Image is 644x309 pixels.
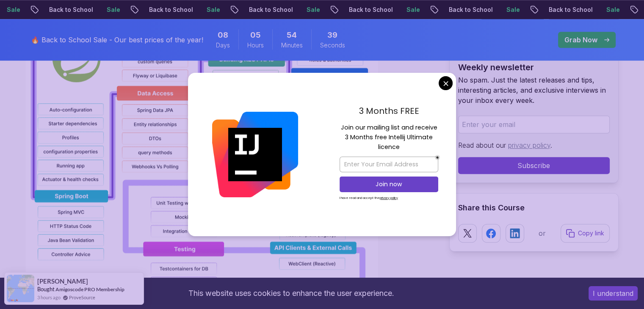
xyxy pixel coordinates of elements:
span: Days [216,41,230,50]
p: 🔥 Back to School Sale - Our best prices of the year! [31,35,203,45]
span: 8 Days [218,29,228,41]
p: Back to School [242,6,300,14]
span: Seconds [320,41,345,50]
span: 3 hours ago [37,294,61,301]
p: Copy link [578,229,604,237]
span: [PERSON_NAME] [37,278,88,285]
p: Read about our . [458,140,610,150]
a: ProveSource [69,294,95,301]
p: Sale [100,6,127,14]
a: Amigoscode PRO Membership [55,286,124,292]
span: 54 Minutes [287,29,297,41]
p: Sale [500,6,527,14]
a: privacy policy [508,141,550,149]
p: Sale [600,6,627,14]
button: Copy link [561,224,610,243]
span: 39 Seconds [327,29,337,41]
p: Back to School [42,6,100,14]
button: Subscribe [458,157,610,174]
span: Hours [247,41,264,50]
p: Sale [200,6,227,14]
p: Back to School [142,6,200,14]
p: Back to School [542,6,600,14]
p: Back to School [342,6,400,14]
div: This website uses cookies to enhance the user experience. [6,284,576,303]
span: Minutes [281,41,303,50]
p: Back to School [442,6,500,14]
span: Bought [37,286,55,292]
p: Grab Now [564,35,597,45]
p: Sale [300,6,327,14]
h2: Share this Course [458,202,610,214]
p: or [539,228,546,238]
button: Accept cookies [589,286,638,301]
span: 5 Hours [250,29,261,41]
img: provesource social proof notification image [7,275,34,302]
input: Enter your email [458,116,610,133]
h2: Weekly newsletter [458,61,610,73]
p: Sale [400,6,427,14]
p: No spam. Just the latest releases and tips, interesting articles, and exclusive interviews in you... [458,75,610,105]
